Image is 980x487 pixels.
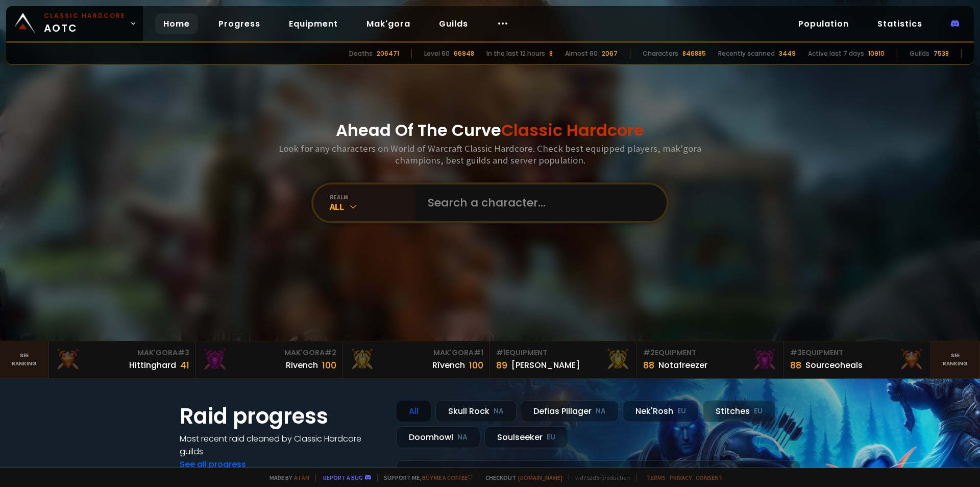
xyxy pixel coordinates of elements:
div: Rivench [286,359,318,372]
a: Seeranking [931,341,980,378]
div: Hittinghard [129,359,176,372]
a: Classic HardcoreAOTC [6,6,143,41]
div: All [330,201,415,213]
a: Report a bug [323,474,363,481]
a: Progress [210,13,268,34]
a: Equipment [281,13,346,34]
div: Defias Pillager [521,400,619,422]
div: Mak'Gora [55,347,189,358]
div: 100 [322,358,336,372]
small: EU [547,432,555,443]
small: NA [457,432,468,443]
div: All [396,400,431,422]
span: Checkout [479,474,562,481]
div: Almost 60 [565,49,598,58]
h4: Most recent raid cleaned by Classic Hardcore guilds [180,432,384,458]
div: [PERSON_NAME] [511,359,580,372]
small: Classic Hardcore [44,11,126,20]
span: AOTC [44,11,126,36]
div: Level 60 [424,49,450,58]
a: Population [790,13,857,34]
div: Equipment [790,347,924,358]
div: 100 [469,358,483,372]
div: 846885 [682,49,706,58]
div: Deaths [349,49,373,58]
div: Recently scanned [718,49,775,58]
span: Classic Hardcore [501,119,644,142]
div: 66948 [454,49,474,58]
div: Soulseeker [484,426,568,448]
div: 206471 [377,49,399,58]
small: NA [596,406,606,416]
span: # 1 [496,347,506,358]
a: #2Equipment88Notafreezer [637,341,784,378]
div: Characters [643,49,678,58]
h1: Raid progress [180,400,384,432]
span: # 3 [178,347,189,358]
div: Active last 7 days [808,49,864,58]
span: Made by [263,474,309,481]
div: 89 [496,358,507,372]
a: Mak'gora [358,13,419,34]
div: 3449 [779,49,796,58]
a: Mak'Gora#3Hittinghard41 [49,341,196,378]
div: Rîvench [432,359,465,372]
span: Support me, [377,474,473,481]
span: # 2 [325,347,336,358]
div: Nek'Rosh [623,400,699,422]
div: 10910 [868,49,885,58]
a: #3Equipment88Sourceoheals [784,341,931,378]
h1: Ahead Of The Curve [336,118,644,143]
div: realm [330,193,415,201]
span: v. d752d5 - production [569,474,630,481]
a: Consent [696,474,723,481]
h3: Look for any characters on World of Warcraft Classic Hardcore. Check best equipped players, mak'g... [275,143,705,166]
a: [DOMAIN_NAME] [518,474,562,481]
div: Stitches [703,400,775,422]
small: NA [494,406,504,416]
div: Mak'Gora [202,347,336,358]
a: Terms [647,474,666,481]
a: Mak'Gora#2Rivench100 [196,341,343,378]
span: # 2 [643,347,655,358]
div: Equipment [496,347,630,358]
a: Mak'Gora#1Rîvench100 [343,341,490,378]
div: 8 [549,49,553,58]
div: In the last 12 hours [486,49,545,58]
input: Search a character... [422,184,654,221]
div: 41 [180,358,189,372]
a: Privacy [670,474,692,481]
a: Statistics [869,13,930,34]
div: Notafreezer [658,359,707,372]
span: # 3 [790,347,802,358]
div: Mak'Gora [349,347,483,358]
a: See all progress [180,458,246,470]
div: Sourceoheals [805,359,863,372]
div: Doomhowl [396,426,480,448]
div: Equipment [643,347,777,358]
a: a fan [294,474,309,481]
a: Home [155,13,198,34]
span: # 1 [474,347,483,358]
a: Buy me a coffee [422,474,473,481]
small: EU [754,406,763,416]
div: 88 [643,358,654,372]
div: Guilds [910,49,929,58]
small: EU [677,406,686,416]
div: 88 [790,358,801,372]
div: Skull Rock [435,400,517,422]
div: 2067 [602,49,618,58]
a: Guilds [431,13,476,34]
div: 7538 [934,49,949,58]
a: #1Equipment89[PERSON_NAME] [490,341,637,378]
